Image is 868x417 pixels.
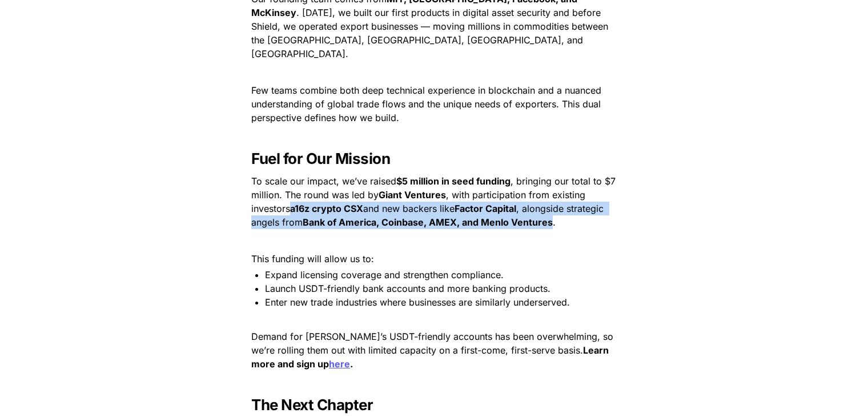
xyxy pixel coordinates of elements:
span: To scale our impact, we’ve raised [251,175,396,187]
strong: $5 million in seed funding [396,175,511,187]
strong: Giant Ventures [379,189,446,201]
span: Launch USDT-friendly bank accounts and more banking products. [265,283,550,294]
span: This funding will allow us to: [251,253,374,264]
strong: . [350,358,353,370]
span: and new backers like [363,203,455,214]
strong: Bank of America, Coinbase, AMEX, and Menlo Ventures [303,216,553,228]
strong: The Next Chapter [251,396,373,414]
strong: Factor Capital [455,203,516,214]
span: Demand for [PERSON_NAME]’s USDT-friendly accounts has been overwhelming, so we’re rolling them ou... [251,331,616,356]
span: Few teams combine both deep technical experience in blockchain and a nuanced understanding of glo... [251,85,604,123]
span: . [553,216,556,228]
strong: a16z crypto CSX [290,203,363,214]
strong: Fuel for Our Mission [251,150,390,167]
span: Enter new trade industries where businesses are similarly underserved. [265,296,570,308]
span: Expand licensing coverage and strengthen compliance. [265,269,504,280]
a: here [329,358,350,370]
span: . [DATE], we built our first products in digital asset security and before Shield, we operated ex... [251,7,611,59]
